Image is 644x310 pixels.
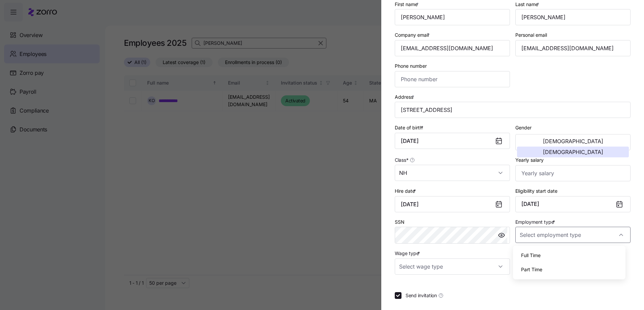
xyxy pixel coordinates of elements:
span: [DEMOGRAPHIC_DATA] [543,149,603,155]
input: MM/DD/YYYY [395,196,510,212]
span: Send invitation [406,292,437,299]
input: Last name [515,9,631,25]
input: Phone number [395,71,510,87]
input: MM/DD/YYYY [395,133,510,149]
span: Part Time [521,266,542,273]
label: Date of birth [395,124,425,131]
label: Gender [515,124,532,131]
label: Eligibility start date [515,187,557,195]
input: Company email [395,40,510,56]
input: Select wage type [395,258,510,275]
input: First name [395,9,510,25]
button: [DATE] [515,196,631,212]
input: Yearly salary [515,165,631,181]
input: Select employment type [515,227,631,243]
label: Personal email [515,31,547,39]
input: Personal email [515,40,631,56]
label: Wage type [395,250,421,257]
label: Hire date [395,187,417,195]
label: Last name [515,1,541,8]
label: First name [395,1,420,8]
label: Company email [395,31,431,39]
input: Class [395,165,510,181]
input: Address [395,102,631,118]
span: Class * [395,157,408,163]
span: [DEMOGRAPHIC_DATA] [543,138,603,144]
label: Phone number [395,62,427,70]
label: Employment type [515,218,556,226]
label: Yearly salary [515,156,544,164]
label: SSN [395,218,405,226]
label: Address [395,93,416,101]
span: Full Time [521,252,541,259]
